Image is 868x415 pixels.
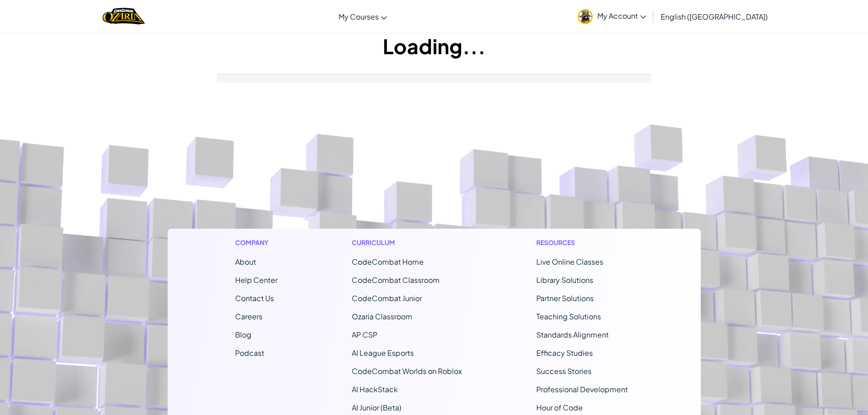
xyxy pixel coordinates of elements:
[536,275,593,285] a: Library Solutions
[235,330,252,339] a: Blog
[536,348,593,358] a: Efficacy Studies
[536,403,583,412] a: Hour of Code
[235,293,274,303] span: Contact Us
[573,2,651,31] a: My Account
[235,312,262,321] a: Careers
[536,257,603,266] a: Live Online Classes
[235,275,277,285] a: Help Center
[352,275,440,285] a: CodeCombat Classroom
[536,238,633,247] h1: Resources
[661,12,768,21] span: English ([GEOGRAPHIC_DATA])
[352,366,462,376] a: CodeCombat Worlds on Roblox
[103,7,145,26] img: Home
[235,348,264,358] a: Podcast
[536,312,601,321] a: Teaching Solutions
[352,330,377,339] a: AP CSP
[578,9,593,24] img: avatar
[339,12,379,21] span: My Courses
[352,238,462,247] h1: Curriculum
[352,348,414,358] a: AI League Esports
[352,403,401,412] a: AI Junior (Beta)
[536,293,594,303] a: Partner Solutions
[352,293,422,303] a: CodeCombat Junior
[334,4,391,29] a: My Courses
[536,384,628,394] a: Professional Development
[235,238,277,247] h1: Company
[352,384,398,394] a: AI HackStack
[103,7,145,26] a: Ozaria by CodeCombat logo
[656,4,772,29] a: English ([GEOGRAPHIC_DATA])
[597,11,646,20] span: My Account
[536,330,609,339] a: Standards Alignment
[352,312,412,321] a: Ozaria Classroom
[536,366,591,376] a: Success Stories
[235,257,256,266] a: About
[352,257,424,266] span: CodeCombat Home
